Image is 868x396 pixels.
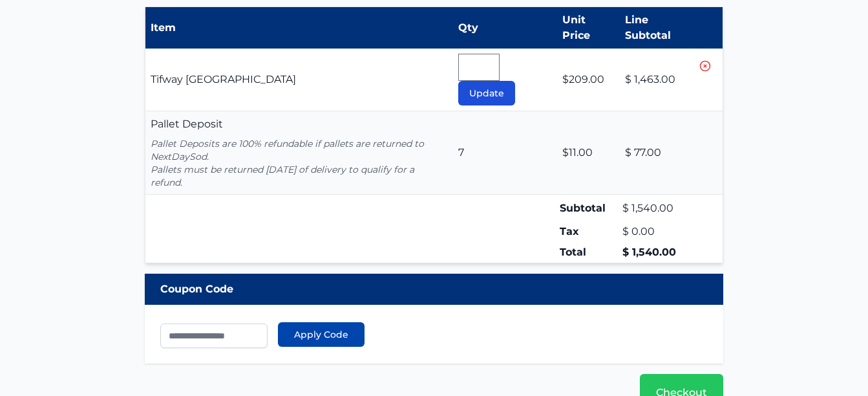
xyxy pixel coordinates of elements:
td: Total [557,242,620,263]
th: Line Subtotal [620,7,698,49]
td: $ 77.00 [620,111,698,195]
p: Pallet Deposits are 100% refundable if pallets are returned to NextDaySod. Pallets must be return... [151,137,448,189]
td: 7 [453,111,557,195]
button: Apply Code [278,322,365,347]
span: Apply Code [294,328,348,341]
button: Update [458,81,515,105]
td: Tifway [GEOGRAPHIC_DATA] [145,49,453,111]
th: Qty [453,7,557,49]
td: $209.00 [557,49,620,111]
td: $ 1,540.00 [620,242,698,263]
td: $ 1,463.00 [620,49,698,111]
th: Unit Price [557,7,620,49]
td: Subtotal [557,195,620,222]
th: Item [145,7,453,49]
td: Pallet Deposit [145,111,453,195]
td: $ 1,540.00 [620,195,698,222]
td: $ 0.00 [620,221,698,242]
td: Tax [557,221,620,242]
div: Coupon Code [145,274,723,305]
td: $11.00 [557,111,620,195]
